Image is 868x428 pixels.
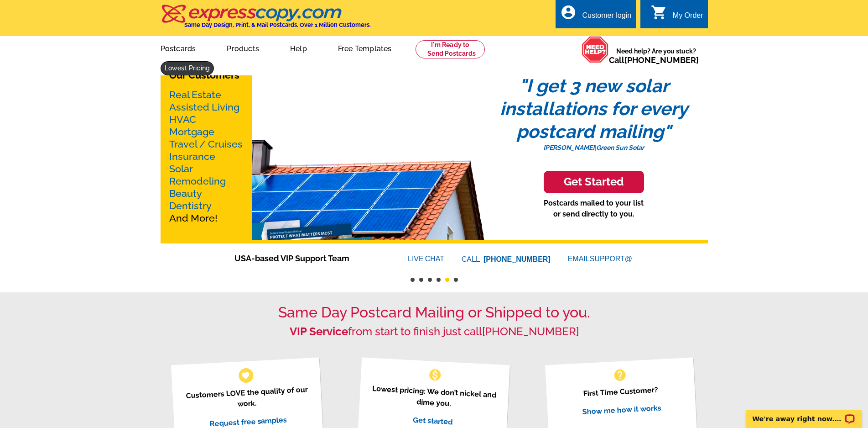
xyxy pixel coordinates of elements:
i: account_circle [560,4,577,21]
h1: Same Day Postcard Mailing or Shipped to you. [161,304,708,321]
a: [PHONE_NUMBER] [482,325,579,338]
span: Need help? Are you stuck? [609,47,703,65]
h2: from start to finish just call [161,325,708,338]
a: Beauty [169,188,202,199]
span: Call [609,55,699,65]
a: Help [275,37,322,58]
p: First Time Customer? [556,383,685,401]
font: CALL [462,254,481,265]
a: Request free samples [209,415,287,428]
font: SUPPORT@ [590,254,634,264]
span: USA-based VIP Support Team [234,252,380,264]
strong: VIP Service [290,325,348,338]
a: Real Estate [169,89,221,100]
img: help [582,36,609,63]
span: help [613,368,627,382]
a: Mortgage [169,126,214,137]
a: Dentistry [169,200,212,211]
span: favorite [241,370,250,380]
a: Same Day Design, Print, & Mail Postcards. Over 1 Million Customers. [161,11,371,28]
button: 5 of 6 [445,278,449,282]
div: My Order [673,11,703,24]
div: Customer login [582,11,631,24]
a: HVAC [169,114,196,125]
font: LIVE [408,254,425,264]
a: Solar [169,163,193,174]
a: EMAILSUPPORT@ [568,255,634,263]
button: 2 of 6 [419,278,423,282]
h3: Get Started [555,175,633,189]
a: Get started [413,415,453,426]
em: "I get 3 new solar installations for every postcard mailing" [500,75,688,142]
a: shopping_cart My Order [651,10,703,21]
p: And More! [169,89,243,224]
p: | [480,143,708,153]
p: Lowest pricing: We don’t nickel and dime you. [369,383,499,412]
button: 6 of 6 [454,278,458,282]
button: 4 of 6 [437,278,441,282]
p: Customers LOVE the quality of our work. [182,384,312,412]
a: Insurance [169,151,215,162]
button: 3 of 6 [428,278,432,282]
a: Free Templates [323,37,406,58]
a: Travel / Cruises [169,138,243,150]
a: account_circle Customer login [560,10,631,21]
em: Green Sun Solar [596,144,644,151]
p: Postcards mailed to your list or send directly to you. [544,198,644,220]
a: Assisted Living [169,101,239,113]
iframe: LiveChat chat widget [740,399,868,428]
span: monetization_on [428,368,442,382]
a: [PHONE_NUMBER] [483,255,551,263]
a: [PHONE_NUMBER] [624,55,699,65]
i: shopping_cart [651,4,667,21]
em: [PERSON_NAME] [543,144,594,151]
a: Products [212,37,274,58]
a: LIVECHAT [408,255,444,263]
a: Show me how it works [582,403,661,416]
button: 1 of 6 [411,278,415,282]
a: Postcards [146,37,211,58]
a: Get Started [480,171,708,193]
a: Remodeling [169,175,226,187]
h4: Same Day Design, Print, & Mail Postcards. Over 1 Million Customers. [184,21,371,28]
